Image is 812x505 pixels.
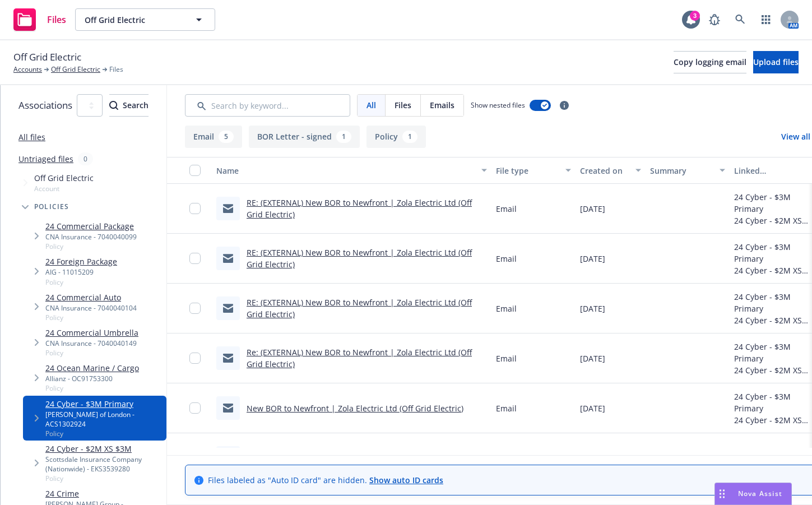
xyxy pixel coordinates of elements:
[402,131,417,143] div: 1
[109,95,149,116] div: Search
[366,99,376,111] span: All
[78,152,93,165] div: 0
[9,4,71,35] a: Files
[734,241,809,265] div: 24 Cyber - $3M Primary
[491,157,576,184] button: File type
[34,172,94,184] span: Off Grid Electric
[580,203,605,215] span: [DATE]
[45,242,137,251] span: Policy
[18,132,45,142] a: All files
[753,57,799,67] span: Upload files
[580,303,605,314] span: [DATE]
[471,100,525,110] span: Show nested files
[430,99,454,111] span: Emails
[734,341,809,364] div: 24 Cyber - $3M Primary
[45,313,137,322] span: Policy
[75,8,215,31] button: Off Grid Electric
[51,64,100,75] a: Off Grid Electric
[45,429,162,438] span: Policy
[496,253,517,265] span: Email
[109,64,123,75] span: Files
[496,402,517,414] span: Email
[734,446,809,470] div: 24 Cyber - $3M Primary
[395,99,411,111] span: Files
[366,126,426,148] button: Policy
[185,94,350,117] input: Search by keyword...
[45,383,139,393] span: Policy
[45,220,137,232] a: 24 Commercial Package
[734,191,809,215] div: 24 Cyber - $3M Primary
[45,348,138,358] span: Policy
[45,443,162,455] a: 24 Cyber - $2M XS $3M
[45,267,117,277] div: AIG - 11015209
[189,165,201,176] input: Select all
[734,364,809,376] div: 24 Cyber - $2M XS $3M
[45,232,137,242] div: CNA Insurance - 7040040099
[734,265,809,276] div: 24 Cyber - $2M XS $3M
[13,50,81,64] span: Off Grid Electric
[34,203,69,210] span: Policies
[674,51,746,73] button: Copy logging email
[576,157,646,184] button: Created on
[496,353,517,364] span: Email
[674,57,746,67] span: Copy logging email
[45,277,117,287] span: Policy
[189,402,201,414] input: Toggle Row Selected
[496,203,517,215] span: Email
[729,8,751,31] a: Search
[47,15,66,24] span: Files
[714,483,792,505] button: Nova Assist
[85,14,182,26] span: Off Grid Electric
[185,126,242,148] button: Email
[249,126,360,148] button: BOR Letter - signed
[247,297,472,319] a: RE: (EXTERNAL) New BOR to Newfront | Zola Electric Ltd (Off Grid Electric)
[45,327,138,339] a: 24 Commercial Umbrella
[336,131,351,143] div: 1
[734,391,809,414] div: 24 Cyber - $3M Primary
[580,353,605,364] span: [DATE]
[580,253,605,265] span: [DATE]
[189,203,201,214] input: Toggle Row Selected
[650,165,713,177] div: Summary
[247,197,472,220] a: RE: (EXTERNAL) New BOR to Newfront | Zola Electric Ltd (Off Grid Electric)
[219,131,234,143] div: 5
[496,303,517,314] span: Email
[734,291,809,314] div: 24 Cyber - $3M Primary
[45,362,139,374] a: 24 Ocean Marine / Cargo
[208,474,443,486] span: Files labeled as "Auto ID card" are hidden.
[45,488,162,499] a: 24 Crime
[369,475,443,485] a: Show auto ID cards
[216,165,475,177] div: Name
[496,165,559,177] div: File type
[45,374,139,383] div: Allianz - OC91753300
[247,347,472,369] a: Re: (EXTERNAL) New BOR to Newfront | Zola Electric Ltd (Off Grid Electric)
[753,51,799,73] button: Upload files
[45,455,162,474] div: Scottsdale Insurance Company (Nationwide) - EKS3539280
[734,215,809,226] div: 24 Cyber - $2M XS $3M
[580,402,605,414] span: [DATE]
[212,157,491,184] button: Name
[45,398,162,410] a: 24 Cyber - $3M Primary
[13,64,42,75] a: Accounts
[45,303,137,313] div: CNA Insurance - 7040040104
[45,291,137,303] a: 24 Commercial Auto
[734,414,809,426] div: 24 Cyber - $2M XS $3M
[755,8,777,31] a: Switch app
[189,353,201,364] input: Toggle Row Selected
[45,474,162,483] span: Policy
[45,339,138,348] div: CNA Insurance - 7040040149
[45,410,162,429] div: [PERSON_NAME] of London - ACS1302924
[690,11,700,21] div: 3
[18,153,73,165] a: Untriaged files
[646,157,730,184] button: Summary
[715,483,729,504] div: Drag to move
[738,489,782,498] span: Nova Assist
[189,303,201,314] input: Toggle Row Selected
[703,8,726,31] a: Report a Bug
[109,94,149,117] button: SearchSearch
[247,247,472,270] a: RE: (EXTERNAL) New BOR to Newfront | Zola Electric Ltd (Off Grid Electric)
[734,165,809,177] div: Linked associations
[109,101,118,110] svg: Search
[45,256,117,267] a: 24 Foreign Package
[247,403,463,414] a: New BOR to Newfront | Zola Electric Ltd (Off Grid Electric)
